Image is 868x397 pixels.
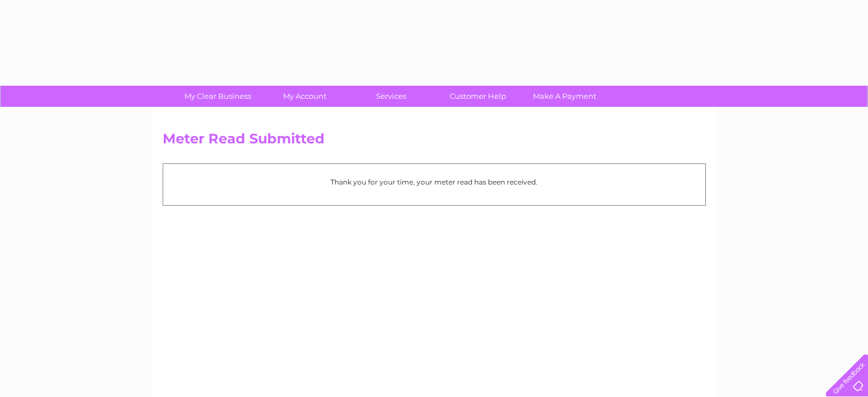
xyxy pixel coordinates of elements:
[169,177,700,187] p: Thank you for your time, your meter read has been received.
[344,86,438,107] a: Services
[257,86,352,107] a: My Account
[163,131,706,153] h2: Meter Read Submitted
[518,86,612,107] a: Make A Payment
[431,86,525,107] a: Customer Help
[171,86,265,107] a: My Clear Business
